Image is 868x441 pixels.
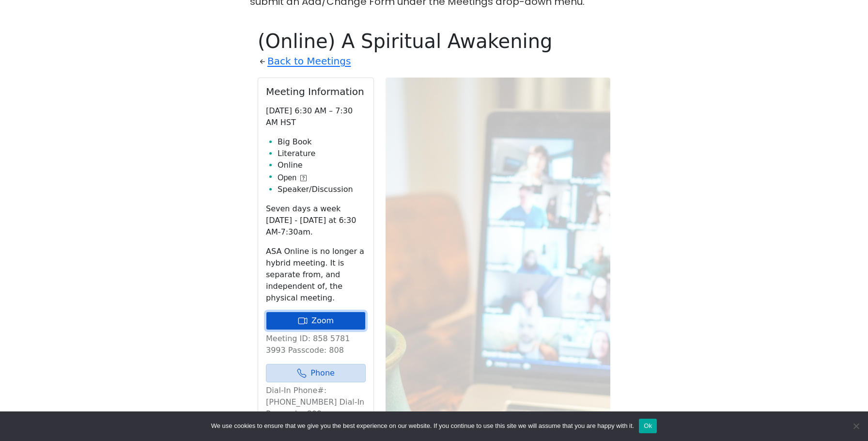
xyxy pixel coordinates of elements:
a: Phone [266,364,366,382]
p: Meeting ID: 858 5781 3993 Passcode: 808 [266,333,366,356]
a: Zoom [266,312,366,330]
span: We use cookies to ensure that we give you the best experience on our website. If you continue to ... [211,421,634,431]
h2: Meeting Information [266,86,366,97]
button: Ok [639,419,657,433]
li: Online [278,159,366,171]
li: Speaker/Discussion [278,184,366,195]
button: Open [278,172,307,184]
h1: (Online) A Spiritual Awakening [258,30,610,53]
p: Dial-In Phone#: [PHONE_NUMBER] Dial-In Passcode: 808 [266,385,366,420]
li: Big Book [278,136,366,148]
p: [DATE] 6:30 AM – 7:30 AM HST [266,105,366,128]
span: No [851,421,861,431]
p: Seven days a week [DATE] - [DATE] at 6:30 AM-7:30am. [266,203,366,238]
span: Open [278,172,296,184]
li: Literature [278,148,366,159]
a: Back to Meetings [267,53,351,70]
p: ASA Online is no longer a hybrid meeting. It is separate from, and independent of, the physical m... [266,246,366,304]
